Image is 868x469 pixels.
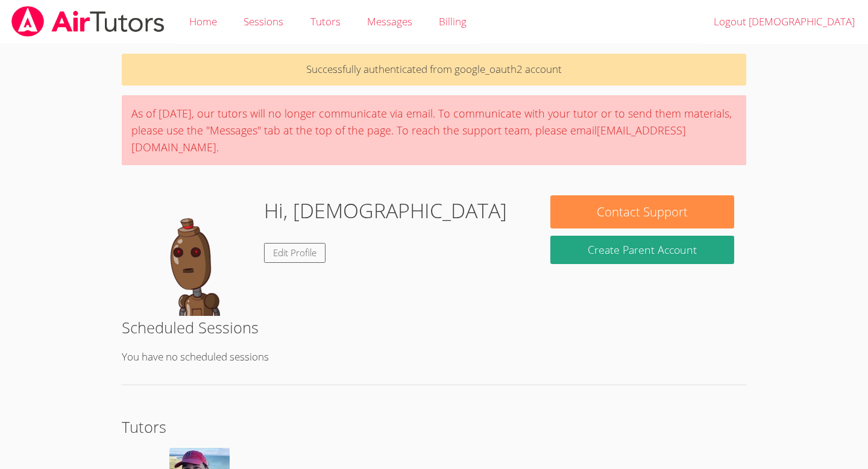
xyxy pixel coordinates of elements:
[10,6,166,37] img: airtutors_banner-c4298cdbf04f3fff15de1276eac7730deb9818008684d7c2e4769d2f7ddbe033.png
[122,95,747,165] div: As of [DATE], our tutors will no longer communicate via email. To communicate with your tutor or ...
[264,243,325,263] a: Edit Profile
[122,54,747,86] p: Successfully authenticated from google_oauth2 account
[264,195,507,226] h1: Hi, [DEMOGRAPHIC_DATA]
[122,415,747,438] h2: Tutors
[122,348,747,366] p: You have no scheduled sessions
[134,195,254,316] img: default.png
[122,316,747,339] h2: Scheduled Sessions
[550,236,734,264] button: Create Parent Account
[550,195,734,228] button: Contact Support
[367,14,412,28] span: Messages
